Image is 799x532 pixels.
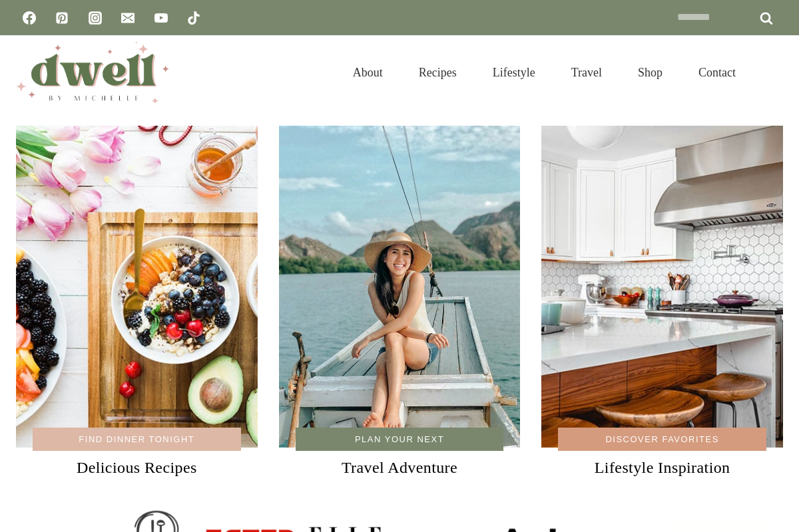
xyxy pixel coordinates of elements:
nav: Primary Navigation [335,49,754,96]
a: Pinterest [49,5,75,31]
a: Travel [553,49,620,96]
a: YouTube [148,5,174,31]
a: Contact [680,49,754,96]
button: View Search Form [760,61,783,84]
a: Facebook [16,5,43,31]
a: Shop [620,49,680,96]
img: DWELL by michelle [16,42,169,103]
a: Lifestyle [475,49,553,96]
a: Instagram [82,5,109,31]
a: About [335,49,401,96]
a: Email [115,5,141,31]
a: TikTok [180,5,207,31]
a: Recipes [401,49,475,96]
